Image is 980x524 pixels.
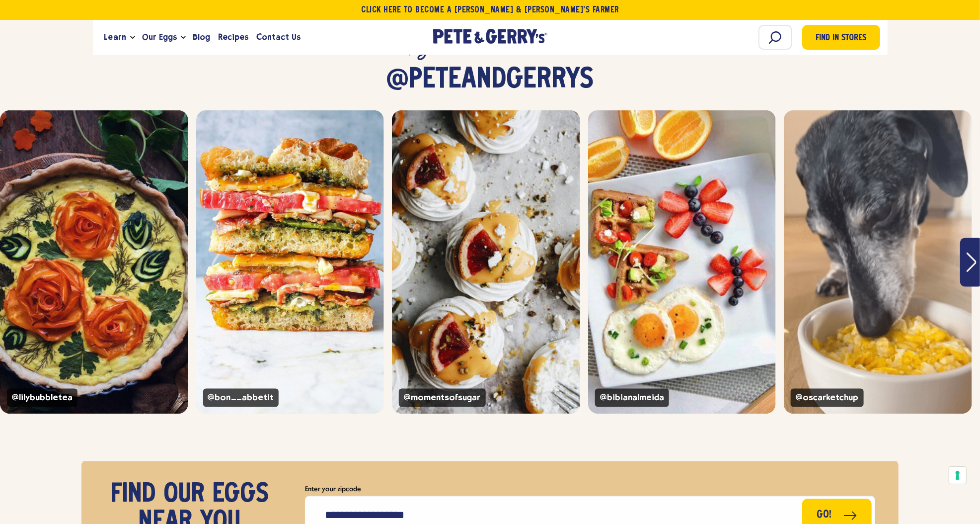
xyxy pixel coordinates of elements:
[392,110,580,414] a: swirled icing sweets with a slice of fruit on top pete and gerry's organic eggs @momentsofsugar
[386,66,594,95] span: @peteandgerrys
[138,24,181,51] a: Our Eggs
[193,31,210,43] span: Blog
[595,389,669,407] span: @bibianalmeida
[256,31,301,43] span: Contact Us
[189,24,214,51] a: Blog
[142,31,177,43] span: Our Eggs
[7,389,77,407] span: @lilybubbletea
[802,25,880,50] a: Find in Stores
[196,110,384,414] div: slide 2 of 14
[588,110,776,414] a: Waffles, dragonflies made of fruit, and two sunny-side-up eggs pete and gerry's organic eggs @bib...
[791,389,863,407] span: @oscarketchup
[203,389,279,407] span: @bon__abbetit
[758,25,792,50] input: Search
[816,32,866,45] span: Find in Stores
[784,110,972,414] div: slide 5 of 14
[305,484,875,496] label: Enter your zipcode
[949,467,966,484] button: Your consent preferences for tracking technologies
[218,31,248,43] span: Recipes
[104,31,126,43] span: Learn
[784,110,972,414] a: A dog sniffing a bowl of cheesy eggs pete and gerry's organic eggs @oscarketchup
[399,389,485,407] span: @momentsofsugar
[214,24,252,51] a: Recipes
[392,110,580,414] div: slide 3 of 14
[130,36,135,39] button: Open the dropdown menu for Learn
[100,24,130,51] a: Learn
[196,110,384,414] a: stacked sandwich with egg tomato pesto pete and gerry's organic eggs @bon__abbetit
[252,24,304,51] a: Contact Us
[181,36,186,39] button: Open the dropdown menu for Our Eggs
[588,110,776,414] div: slide 4 of 14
